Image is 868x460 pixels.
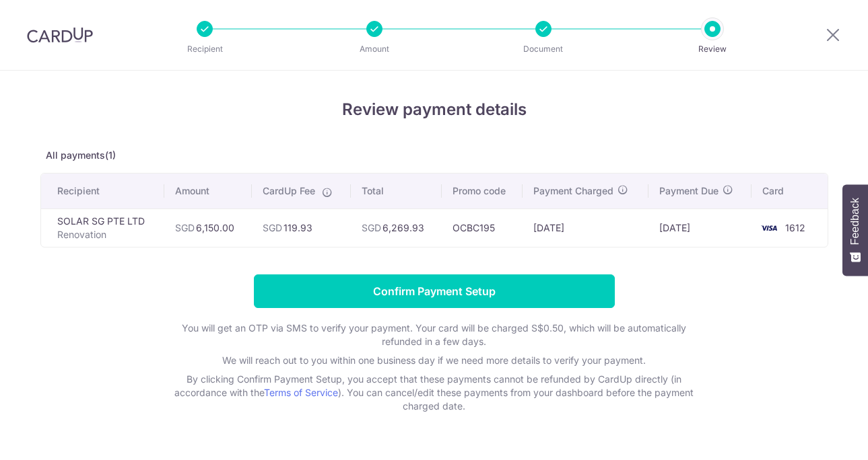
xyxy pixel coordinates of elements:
p: Recipient [155,42,255,56]
td: [DATE] [648,208,752,247]
input: Confirm Payment Setup [254,274,615,308]
p: By clicking Confirm Payment Setup, you accept that these payments cannot be refunded by CardUp di... [165,373,704,413]
span: Feedback [849,198,861,245]
button: Feedback - Show survey [842,184,868,276]
span: SGD [175,222,195,233]
img: <span class="translation_missing" title="translation missing: en.account_steps.new_confirm_form.b... [756,220,782,236]
th: Amount [164,174,252,208]
span: CardUp Fee [263,184,315,198]
p: Amount [325,42,424,56]
p: We will reach out to you within one business day if we need more details to verify your payment. [165,354,704,367]
span: SGD [362,222,381,233]
p: You will get an OTP via SMS to verify your payment. Your card will be charged S$0.50, which will ... [165,321,704,348]
td: 119.93 [252,208,351,247]
td: 6,150.00 [164,208,252,247]
td: 6,269.93 [351,208,442,247]
span: Payment Due [659,184,719,198]
td: OCBC195 [442,208,523,247]
span: SGD [263,222,282,233]
p: Review [663,42,762,56]
th: Total [351,174,442,208]
h4: Review payment details [40,98,828,122]
td: [DATE] [523,208,648,247]
p: Renovation [57,228,154,241]
img: CardUp [27,27,93,43]
th: Recipient [41,174,165,208]
span: Payment Charged [533,184,613,198]
iframe: Opens a widget where you can find more information [781,420,855,453]
th: Promo code [442,174,523,208]
th: Card [752,174,827,208]
p: All payments(1) [40,149,828,162]
td: SOLAR SG PTE LTD [41,208,165,247]
a: Terms of Service [264,387,338,398]
p: Document [494,42,593,56]
span: 1612 [785,222,805,233]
